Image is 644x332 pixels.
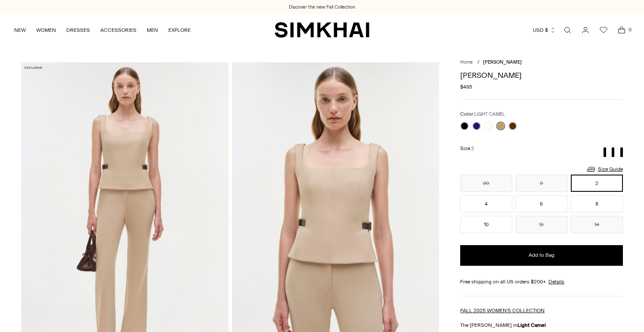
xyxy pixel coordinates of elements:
strong: Light Camel [517,322,546,328]
button: 6 [516,195,567,212]
a: Open search modal [559,22,576,39]
span: 2 [471,146,474,151]
label: Size: [460,144,474,153]
p: The [PERSON_NAME] in [460,321,622,329]
button: 00 [460,175,512,192]
span: [PERSON_NAME] [483,59,522,65]
button: 10 [460,216,512,233]
a: Go to the account page [577,22,594,39]
a: EXPLORE [168,21,191,40]
span: 0 [626,26,634,34]
a: FALL 2025 WOMEN'S COLLECTION [460,307,545,314]
button: 14 [571,216,622,233]
div: Free shipping on all US orders $200+ [460,278,622,286]
a: WOMEN [36,21,56,40]
a: MEN [147,21,158,40]
a: Open cart modal [613,22,630,39]
nav: breadcrumbs [460,59,622,66]
a: SIMKHAI [275,22,369,38]
button: 2 [571,175,622,192]
span: LIGHT CAMEL [474,111,505,117]
span: $495 [460,83,472,91]
a: Details [548,278,564,286]
label: Color: [460,110,505,118]
h1: [PERSON_NAME] [460,71,622,79]
span: Add to Bag [529,252,554,259]
button: 12 [516,216,567,233]
button: 8 [571,195,622,212]
a: NEW [14,21,26,40]
a: Discover the new Fall Collection [289,4,355,11]
a: Wishlist [595,22,612,39]
button: 4 [460,195,512,212]
button: Add to Bag [460,245,622,266]
a: Home [460,59,473,65]
a: Size Guide [586,164,623,175]
a: DRESSES [66,21,90,40]
a: ACCESSORIES [100,21,136,40]
button: 0 [516,175,567,192]
div: / [477,59,480,66]
button: USD $ [533,21,556,40]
